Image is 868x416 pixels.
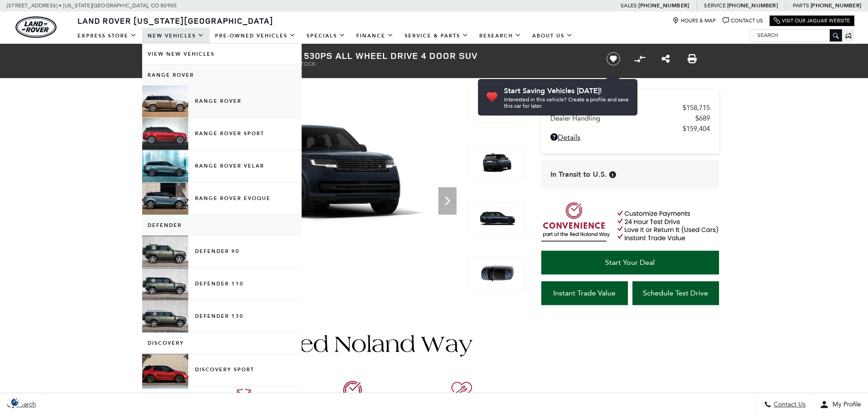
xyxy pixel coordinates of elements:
[5,397,26,407] img: Opt-Out Icon
[527,28,578,44] a: About Us
[662,53,670,64] a: Share this New 2025 Range Rover SE 530PS All Wheel Drive 4 Door SUV
[468,258,525,291] img: New 2025 Constellation Blue in Gloss Finish LAND ROVER SE 530PS image 4
[175,90,461,251] img: New 2025 Constellation Blue in Gloss Finish LAND ROVER SE 530PS image 1
[438,187,457,215] div: Next
[468,90,525,122] img: New 2025 Constellation Blue in Gloss Finish LAND ROVER SE 530PS image 1
[541,251,719,274] a: Start Your Deal
[175,51,591,61] h1: 2025 Range Rover SE 530PS All Wheel Drive 4 Door SUV
[621,2,637,9] span: Sales
[750,30,842,41] input: Search
[72,28,578,44] nav: Main Navigation
[142,44,302,64] a: View New Vehicles
[550,104,710,112] a: MSRP $158,715
[142,28,210,44] a: New Vehicles
[550,133,710,142] a: Details
[351,28,399,44] a: Finance
[468,202,525,235] img: New 2025 Constellation Blue in Gloss Finish LAND ROVER SE 530PS image 3
[603,52,623,66] button: Save vehicle
[142,118,302,150] a: Range Rover Sport
[77,15,273,26] span: Land Rover [US_STATE][GEOGRAPHIC_DATA]
[142,183,302,215] a: Range Rover Evoque
[142,354,302,386] a: Discovery Sport
[638,2,689,9] a: [PHONE_NUMBER]
[468,146,525,179] img: New 2025 Constellation Blue in Gloss Finish LAND ROVER SE 530PS image 2
[550,125,710,133] a: $159,404
[541,281,628,305] a: Instant Trade Value
[550,114,695,122] span: Dealer Handling
[474,28,527,44] a: Research
[811,2,861,9] a: [PHONE_NUMBER]
[793,2,809,9] span: Parts
[643,289,708,297] span: Schedule Test Drive
[609,171,616,178] div: Vehicle has shipped from factory of origin. Estimated time of delivery to Retailer is on average ...
[633,52,647,66] button: Compare Vehicle
[72,15,279,26] a: Land Rover [US_STATE][GEOGRAPHIC_DATA]
[829,401,861,409] span: My Profile
[695,114,710,122] span: $689
[142,333,302,353] a: Discovery
[142,300,302,332] a: Defender 130
[15,16,56,38] img: Land Rover
[688,53,697,64] a: Print this New 2025 Range Rover SE 530PS All Wheel Drive 4 Door SUV
[5,397,26,407] section: Click to Open Cookie Consent Modal
[683,125,710,133] span: $159,404
[550,104,683,112] span: MSRP
[142,85,302,117] a: Range Rover
[298,61,317,67] span: Stock:
[683,104,710,112] span: $158,715
[399,28,474,44] a: Service & Parts
[142,65,302,85] a: Range Rover
[632,281,719,305] a: Schedule Test Drive
[142,268,302,300] a: Defender 110
[550,169,607,179] span: In Transit to U.S.
[15,16,56,38] a: land-rover
[673,17,716,24] a: Hours & Map
[301,28,351,44] a: Specials
[7,2,177,9] a: [STREET_ADDRESS] • [US_STATE][GEOGRAPHIC_DATA], CO 80905
[142,215,302,236] a: Defender
[771,401,806,409] span: Contact Us
[142,150,302,182] a: Range Rover Velar
[704,2,725,9] span: Service
[553,289,616,297] span: Instant Trade Value
[774,17,850,24] a: Visit Our Jaguar Website
[142,236,302,268] a: Defender 90
[72,28,142,44] a: EXPRESS STORE
[813,393,868,416] button: Open user profile menu
[605,258,655,267] span: Start Your Deal
[727,2,778,9] a: [PHONE_NUMBER]
[210,28,301,44] a: Pre-Owned Vehicles
[723,17,763,24] a: Contact Us
[550,114,710,122] a: Dealer Handling $689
